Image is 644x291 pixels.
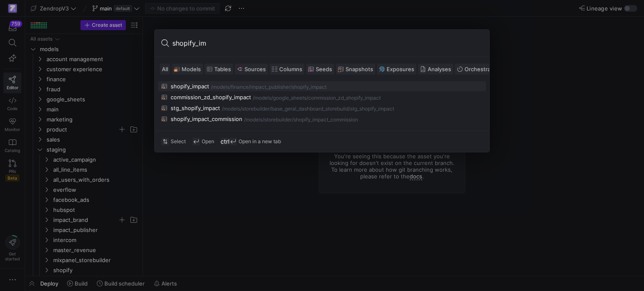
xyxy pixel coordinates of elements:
[221,138,281,145] div: Open in a new tab
[161,138,186,145] div: Select
[306,95,381,101] div: /commission_zd_shopify_impact
[336,64,375,75] button: Snapshots
[273,95,306,101] div: google_sheets
[171,116,242,122] div: shopify_impact_commission
[171,94,251,100] div: commission_zd_shopify_impact
[162,66,168,72] span: All
[182,66,201,72] span: Models
[455,64,506,75] button: Orchestrations
[242,106,348,112] div: storebuilder/base_geral_dashboard_storebuild
[214,66,231,72] span: Tables
[171,105,220,111] div: stg_shopify_impact
[279,66,302,72] span: Columns
[205,64,233,75] button: Tables
[465,66,504,72] span: Orchestrations
[428,66,451,72] span: Analyses
[221,138,229,145] span: ctrl
[160,64,170,75] button: All
[172,36,483,50] input: Search or run a command
[418,64,453,75] button: Analyses
[264,117,292,123] div: storebuilder
[171,83,209,90] div: shopify_impact
[345,66,373,72] span: Snapshots
[270,64,304,75] button: Columns
[192,138,214,145] div: Open
[290,84,327,90] div: /shopify_impact
[306,64,334,75] button: Seeds
[377,64,416,75] button: Exposures
[244,117,264,123] div: /models/
[292,117,358,123] div: /shopify_impact_commission
[387,66,414,72] span: Exposures
[253,95,273,101] div: /models/
[222,106,242,112] div: /models/
[231,84,290,90] div: finance/impact_publisher
[172,64,203,75] button: Models
[348,106,394,112] div: /stg_shopify_impact
[244,66,266,72] span: Sources
[235,64,268,75] button: Sources
[316,66,332,72] span: Seeds
[211,84,231,90] div: /models/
